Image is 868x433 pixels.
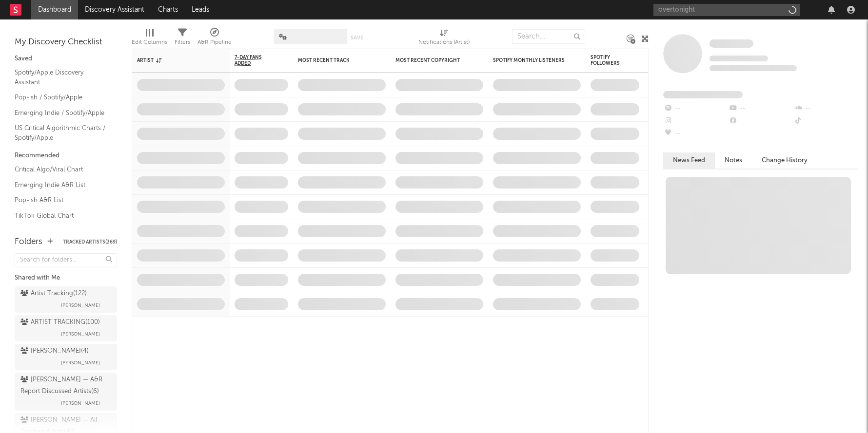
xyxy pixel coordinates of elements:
[15,373,117,411] a: [PERSON_NAME] — A&R Report Discussed Artists(6)[PERSON_NAME]
[493,57,566,63] div: Spotify Monthly Listeners
[663,102,728,115] div: --
[15,67,107,87] a: Spotify/Apple Discovery Assistant
[663,152,715,169] button: News Feed
[710,39,753,48] span: Some Artist
[15,180,107,190] a: Emerging Indie A&R List
[298,57,371,63] div: Most Recent Track
[663,91,743,98] span: Fans Added by Platform
[15,150,117,162] div: Recommended
[20,288,87,300] div: Artist Tracking ( 122 )
[793,102,858,115] div: --
[728,102,793,115] div: --
[418,37,470,48] div: Notifications (Artist)
[395,57,469,63] div: Most Recent Copyright
[351,35,363,40] button: Save
[15,195,107,206] a: Pop-ish A&R List
[175,24,190,53] div: Filters
[15,53,117,65] div: Saved
[715,152,752,169] button: Notes
[15,123,107,143] a: US Critical Algorithmic Charts / Spotify/Apple
[663,128,728,140] div: --
[512,29,585,44] input: Search...
[61,300,100,311] span: [PERSON_NAME]
[15,253,117,267] input: Search for folders...
[15,315,117,341] a: ARTIST TRACKING(100)[PERSON_NAME]
[15,272,117,284] div: Shared with Me
[20,317,100,328] div: ARTIST TRACKING ( 100 )
[752,152,817,169] button: Change History
[61,357,100,369] span: [PERSON_NAME]
[15,236,42,248] div: Folders
[710,56,768,61] span: Tracking Since: [DATE]
[728,115,793,128] div: --
[15,164,107,175] a: Critical Algo/Viral Chart
[15,37,117,48] div: My Discovery Checklist
[20,345,89,357] div: [PERSON_NAME] ( 4 )
[61,328,100,340] span: [PERSON_NAME]
[15,92,107,103] a: Pop-ish / Spotify/Apple
[132,24,167,53] div: Edit Columns
[197,37,232,48] div: A&R Pipeline
[653,4,800,16] input: Search for artists
[175,37,190,48] div: Filters
[15,108,107,118] a: Emerging Indie / Spotify/Apple
[710,39,753,49] a: Some Artist
[418,24,470,53] div: Notifications (Artist)
[63,240,117,245] button: Tracked Artists(369)
[15,286,117,313] a: Artist Tracking(122)[PERSON_NAME]
[15,344,117,370] a: [PERSON_NAME](4)[PERSON_NAME]
[137,57,210,63] div: Artist
[132,37,167,48] div: Edit Columns
[710,65,797,71] span: 0 fans last week
[15,210,107,221] a: TikTok Global Chart
[591,55,625,66] div: Spotify Followers
[20,374,109,397] div: [PERSON_NAME] — A&R Report Discussed Artists ( 6 )
[235,55,274,66] span: 7-Day Fans Added
[197,24,232,53] div: A&R Pipeline
[663,115,728,128] div: --
[793,115,858,128] div: --
[61,397,100,409] span: [PERSON_NAME]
